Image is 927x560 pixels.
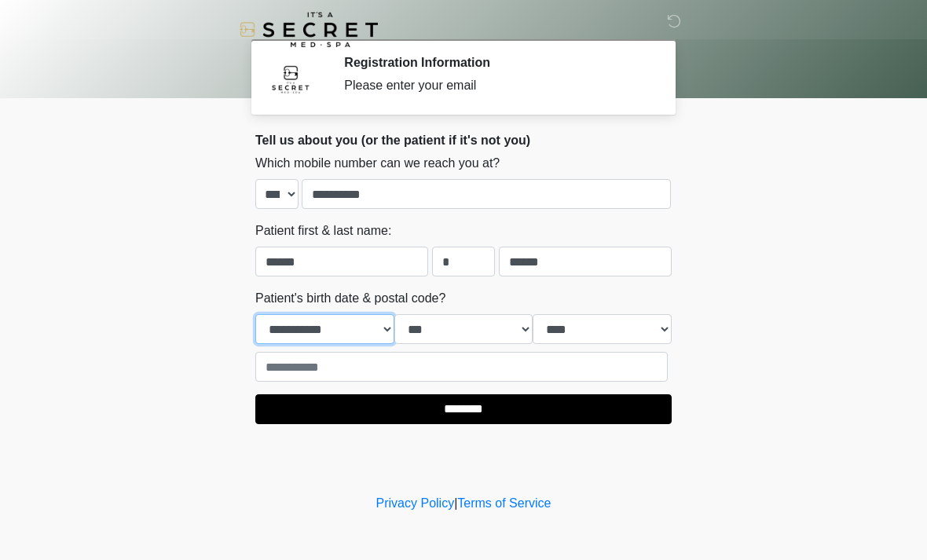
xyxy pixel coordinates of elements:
img: It's A Secret Med Spa Logo [240,12,378,47]
div: Please enter your email [344,76,648,95]
h2: Registration Information [344,55,648,70]
a: | [454,496,457,510]
label: Which mobile number can we reach you at? [255,154,500,173]
h2: Tell us about you (or the patient if it's not you) [255,133,672,148]
img: Agent Avatar [267,55,314,102]
a: Terms of Service [457,496,551,510]
label: Patient's birth date & postal code? [255,289,445,308]
a: Privacy Policy [376,496,455,510]
label: Patient first & last name: [255,221,391,240]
